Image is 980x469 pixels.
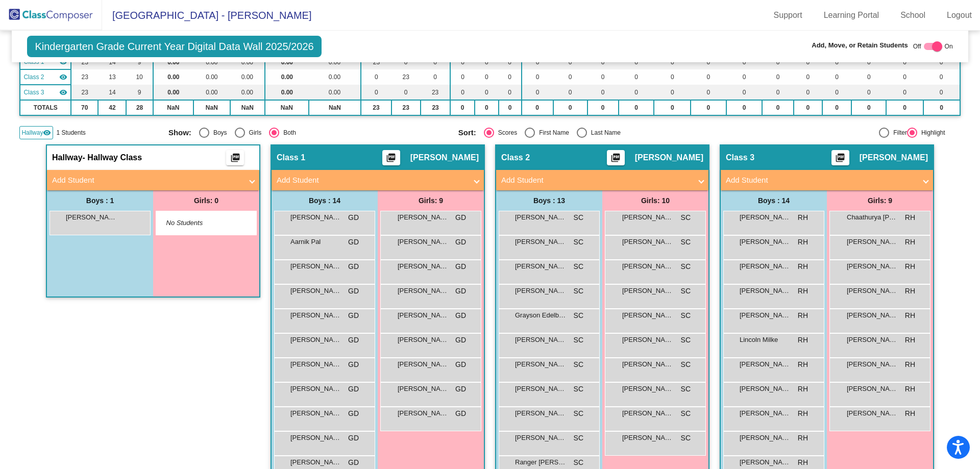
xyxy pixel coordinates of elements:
span: SC [574,359,583,370]
span: [PERSON_NAME] [740,286,791,296]
mat-panel-title: Add Student [501,175,691,186]
span: [PERSON_NAME] [515,261,566,271]
span: [PERSON_NAME] [847,359,898,369]
button: Print Students Details [382,150,400,165]
div: Boys : 14 [721,190,827,211]
span: [PERSON_NAME] [290,359,341,369]
span: RH [905,286,915,297]
td: 0 [654,100,691,115]
td: 0 [923,85,960,100]
span: SC [574,310,583,321]
td: 0 [553,69,587,85]
td: 42 [98,100,126,115]
span: GD [348,433,359,443]
td: 0 [691,100,726,115]
span: SC [681,237,691,248]
span: [PERSON_NAME] [290,286,341,296]
td: 0.00 [230,85,265,100]
span: [PERSON_NAME] [622,384,673,394]
td: 0.00 [153,85,193,100]
td: 0 [619,100,654,115]
td: 0 [361,69,391,85]
td: 0.00 [193,85,230,100]
span: RH [798,310,808,321]
span: [PERSON_NAME] [847,286,898,296]
span: GD [455,237,466,248]
td: 0 [726,100,763,115]
span: RH [798,408,808,419]
span: RH [798,384,808,394]
span: Class 3 [23,88,44,97]
td: 23 [71,69,98,85]
span: [PERSON_NAME] [847,261,898,271]
button: Print Students Details [607,150,625,165]
td: 28 [126,100,153,115]
span: [PERSON_NAME] [515,237,566,247]
td: 23 [71,85,98,100]
span: [GEOGRAPHIC_DATA] - [PERSON_NAME] [102,7,311,23]
span: SC [681,212,691,223]
td: 0 [475,69,498,85]
td: 0 [794,85,822,100]
span: [PERSON_NAME] [398,261,449,271]
td: 0 [886,69,923,85]
td: TOTALS [20,100,71,115]
span: Grayson Edelbrock [515,310,566,320]
td: Samantha Connors - No Class Name [20,69,71,85]
span: GD [348,261,359,272]
td: 0 [822,100,851,115]
span: SC [681,261,691,272]
span: [PERSON_NAME] [860,153,928,163]
span: SC [681,408,691,419]
div: Boys : 13 [496,190,602,211]
span: GD [455,310,466,321]
td: 0.00 [230,69,265,85]
span: [PERSON_NAME] [398,310,449,320]
span: [PERSON_NAME] [622,408,673,418]
span: SC [681,433,691,443]
span: SC [681,384,691,394]
td: 0 [851,69,886,85]
span: [PERSON_NAME] [290,457,341,467]
span: SC [681,286,691,297]
div: Last Name [587,128,621,137]
td: NaN [309,100,361,115]
span: Class 1 [277,153,305,163]
span: Off [913,42,921,51]
span: [PERSON_NAME] [398,286,449,296]
span: GD [455,359,466,370]
div: Scores [494,128,517,137]
span: Hallway [52,153,83,163]
span: [PERSON_NAME] [847,310,898,320]
mat-panel-title: Add Student [277,175,467,186]
td: 0.00 [153,69,193,85]
span: RH [905,335,915,345]
span: [PERSON_NAME] [740,408,791,418]
td: 0 [726,69,763,85]
span: [PERSON_NAME] [66,212,117,223]
span: SC [681,359,691,370]
span: [PERSON_NAME] [515,286,566,296]
mat-radio-group: Select an option [458,128,741,138]
span: SC [574,384,583,394]
span: [PERSON_NAME] [515,408,566,418]
span: [PERSON_NAME] [PERSON_NAME] [515,359,566,369]
span: GD [455,408,466,419]
span: RH [905,212,915,223]
td: 0.00 [309,85,361,100]
span: GD [455,384,466,394]
td: 0 [553,85,587,100]
mat-icon: visibility [59,73,67,81]
td: 0 [450,100,475,115]
td: 0 [654,69,691,85]
span: RH [905,237,915,248]
span: RH [798,359,808,370]
td: 0 [794,100,822,115]
td: 0 [587,85,619,100]
td: 0 [691,85,726,100]
td: 0 [726,85,763,100]
span: RH [798,237,808,248]
button: Print Students Details [831,150,849,165]
span: - Hallway Class [83,153,142,163]
td: 0 [822,85,851,100]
